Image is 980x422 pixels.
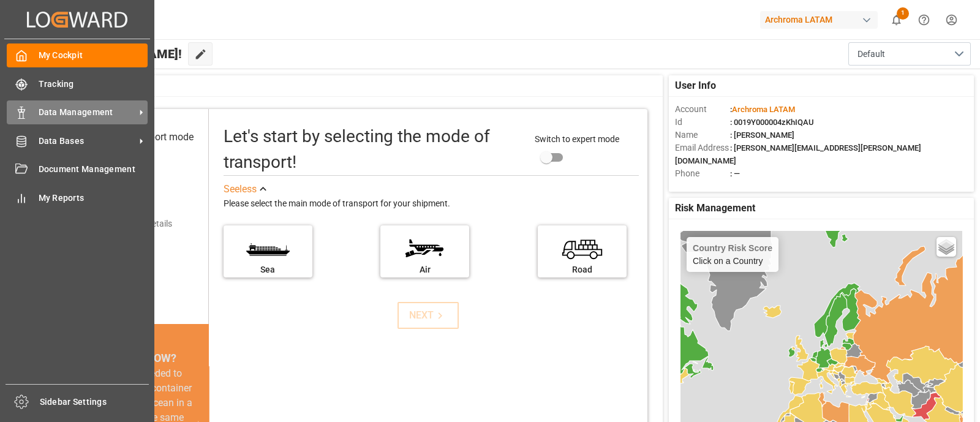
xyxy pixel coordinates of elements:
span: Id [675,116,730,129]
span: Archroma LATAM [732,105,795,114]
span: : [PERSON_NAME][EMAIL_ADDRESS][PERSON_NAME][DOMAIN_NAME] [675,143,921,165]
span: Account [675,103,730,116]
span: Name [675,129,730,141]
a: Tracking [7,72,148,96]
span: Default [858,48,885,61]
span: : Shipper [730,182,761,191]
span: Document Management [39,163,148,176]
span: : [730,105,795,114]
div: See less [224,182,257,197]
div: Road [544,263,620,276]
span: Data Management [39,106,135,119]
a: My Reports [7,186,148,209]
span: Sidebar Settings [40,396,149,409]
div: Archroma LATAM [760,11,878,29]
span: My Reports [39,192,148,205]
button: show 1 new notifications [883,6,910,34]
span: Email Address [675,141,730,154]
a: My Cockpit [7,43,148,67]
span: Tracking [39,78,148,91]
div: NEXT [409,308,447,323]
a: Document Management [7,157,148,181]
span: : [PERSON_NAME] [730,130,794,140]
div: Let's start by selecting the mode of transport! [224,124,522,175]
div: Sea [230,263,306,276]
div: Air [386,263,463,276]
a: Layers [937,237,956,257]
div: Please select the main mode of transport for your shipment. [224,197,639,211]
span: Switch to expert mode [535,134,619,144]
span: : — [730,169,740,178]
button: NEXT [398,302,459,329]
span: Risk Management [675,201,755,216]
button: Archroma LATAM [760,8,883,31]
h4: Country Risk Score [693,243,772,253]
div: Select transport mode [99,130,194,145]
span: User Info [675,78,716,93]
span: Phone [675,167,730,180]
span: : 0019Y000004zKhIQAU [730,118,814,127]
button: Help Center [910,6,938,34]
span: My Cockpit [39,49,148,62]
div: Click on a Country [693,243,772,266]
span: 1 [897,7,909,20]
span: Data Bases [39,135,135,148]
button: open menu [848,42,971,66]
span: Account Type [675,180,730,193]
